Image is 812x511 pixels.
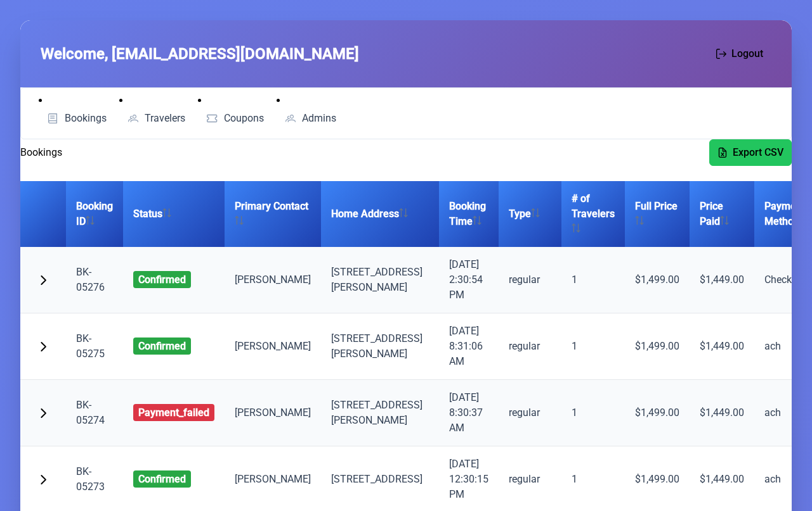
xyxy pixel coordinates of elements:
a: Travelers [119,108,193,129]
span: payment_failed [133,404,214,421]
a: Admins [277,108,344,129]
th: Primary Contact [225,181,321,247]
a: BK-05273 [76,465,105,493]
td: $1,449.00 [690,313,754,380]
span: confirmed [133,470,191,488]
li: Admins [277,93,344,129]
td: [DATE] 8:30:37 AM [439,380,499,446]
span: confirmed [133,271,191,288]
th: Full Price [625,181,690,247]
td: $1,499.00 [625,247,690,313]
td: 1 [561,380,625,446]
td: $1,499.00 [625,313,690,380]
td: regular [499,380,561,446]
a: BK-05275 [76,332,105,360]
span: confirmed [133,338,191,355]
th: Booking ID [66,181,123,247]
td: [STREET_ADDRESS] [PERSON_NAME] [321,380,439,446]
td: regular [499,247,561,313]
span: Bookings [65,113,107,123]
td: $1,499.00 [625,380,690,446]
a: Bookings [39,108,114,129]
td: [PERSON_NAME] [225,313,321,380]
span: Export CSV [733,145,783,160]
td: [STREET_ADDRESS] [PERSON_NAME] [321,313,439,380]
li: Travelers [119,93,193,129]
a: BK-05276 [76,266,105,293]
span: Travelers [145,113,185,123]
th: Status [123,181,225,247]
td: $1,449.00 [690,380,754,446]
a: Coupons [198,108,272,129]
td: [STREET_ADDRESS] [PERSON_NAME] [321,247,439,313]
th: Price Paid [690,181,754,247]
h2: Bookings [20,145,62,160]
th: # of Travelers [561,181,625,247]
td: 1 [561,247,625,313]
li: Coupons [198,93,272,129]
span: Welcome, [EMAIL_ADDRESS][DOMAIN_NAME] [41,42,359,65]
td: [PERSON_NAME] [225,247,321,313]
td: $1,449.00 [690,247,754,313]
button: Export CSV [709,139,792,166]
th: Home Address [321,181,439,247]
span: Logout [731,46,763,61]
button: Logout [708,41,771,67]
th: Booking Time [439,181,499,247]
span: Admins [302,113,336,123]
td: regular [499,313,561,380]
li: Bookings [39,93,114,129]
td: [DATE] 2:30:54 PM [439,247,499,313]
td: [PERSON_NAME] [225,380,321,446]
th: Type [499,181,561,247]
span: Coupons [224,113,264,123]
td: [DATE] 8:31:06 AM [439,313,499,380]
td: 1 [561,313,625,380]
a: BK-05274 [76,399,105,426]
